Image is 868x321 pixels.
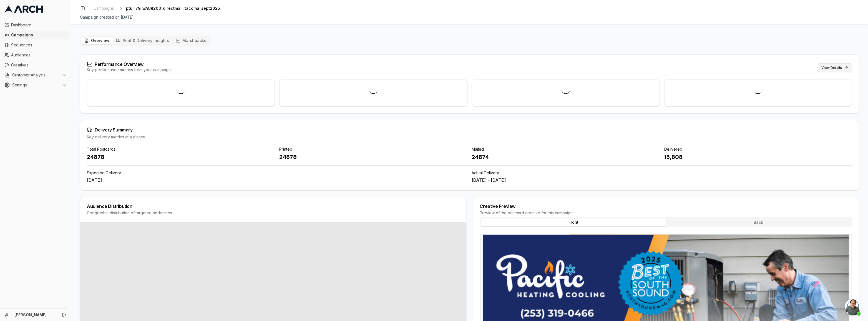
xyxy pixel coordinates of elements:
button: View Details [818,63,852,72]
button: Print & Delivery Insights [113,37,172,44]
span: Dashboard [11,22,66,28]
a: Dashboard [2,21,69,29]
div: 24878 [279,153,467,161]
div: Delivered [664,146,852,152]
button: Back [666,218,851,226]
div: Delivery Summary [87,127,852,133]
div: Printed [279,146,467,152]
nav: breadcrumb [91,4,220,12]
span: Customer Analysis [12,72,60,78]
span: Campaigns [94,6,114,11]
a: [PERSON_NAME] [14,312,56,318]
div: Campaign created on [DATE] [80,14,859,20]
div: [DATE] [87,177,467,183]
a: Campaigns [91,4,116,12]
div: Expected Delivery [87,170,467,176]
span: Sequences [11,42,66,48]
button: Front [481,218,666,226]
div: Preview of the postcard creative for this campaign [480,210,852,216]
a: Campaigns [2,31,69,39]
div: [DATE] - [DATE] [472,177,852,183]
div: Key delivery metrics at a glance [87,134,852,140]
div: 24878 [87,153,275,161]
a: Creatives [2,61,69,69]
a: Sequences [2,41,69,49]
span: Settings [12,82,60,88]
div: Performance Overview [87,61,171,67]
span: ptu_179_wAOR200_directmail_tacoma_sept2025 [126,6,220,11]
span: Campaigns [11,32,66,38]
div: Actual Delivery [472,170,852,176]
button: Settings [2,81,69,89]
div: Geographic distribution of targeted addresses [87,210,459,216]
div: Key performance metrics from your campaign [87,67,171,73]
div: Total Postcards [87,146,275,152]
span: Audiences [11,52,66,58]
button: Matchbacks [172,37,210,44]
div: 24874 [472,153,660,161]
button: Customer Analysis [2,71,69,79]
div: Open chat [845,299,861,315]
div: Creative Preview [480,204,852,208]
button: Log out [60,311,68,319]
div: Audience Distribution [87,204,459,208]
button: Overview [81,37,113,44]
div: 15,808 [664,153,852,161]
span: Creatives [11,62,66,68]
a: Audiences [2,51,69,59]
div: Mailed [472,146,660,152]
